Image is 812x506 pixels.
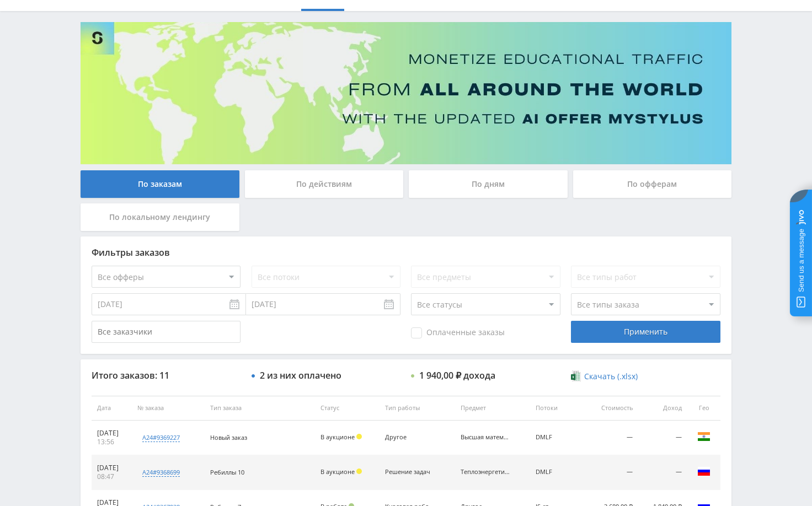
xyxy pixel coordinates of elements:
[584,372,638,381] span: Скачать (.xlsx)
[81,203,239,231] div: По локальному лендингу
[210,433,247,442] span: Новый заказ
[461,434,510,441] div: Высшая математика
[97,429,126,438] div: [DATE]
[380,396,455,421] th: Тип работы
[97,472,126,481] div: 08:47
[687,396,720,421] th: Гео
[638,421,687,455] td: —
[530,396,585,421] th: Потоки
[536,434,580,441] div: DMLF
[205,396,315,421] th: Тип заказа
[142,433,180,442] div: a24#9369227
[697,430,710,443] img: ind.png
[92,370,241,380] div: Итого заказов: 11
[210,468,244,476] span: Ребиллы 10
[320,467,355,476] span: В аукционе
[455,396,530,421] th: Предмет
[585,455,638,490] td: —
[320,433,355,441] span: В аукционе
[92,321,241,343] input: Все заказчики
[573,170,732,198] div: По офферам
[92,293,246,315] input: Use the arrow keys to pick a date
[571,321,720,343] div: Применить
[260,370,341,380] div: 2 из них оплачено
[638,455,687,490] td: —
[92,247,720,257] div: Фильтры заказов
[638,396,687,421] th: Доход
[571,371,637,382] a: Скачать (.xlsx)
[411,327,505,338] span: Оплаченные заказы
[132,396,204,421] th: № заказа
[585,421,638,455] td: —
[315,396,380,421] th: Статус
[356,434,362,439] span: Холд
[409,170,568,198] div: По дням
[385,469,435,476] div: Решение задач
[97,464,126,472] div: [DATE]
[585,396,638,421] th: Стоимость
[536,469,580,476] div: DMLF
[92,396,132,421] th: Дата
[245,170,404,198] div: По действиям
[81,170,239,198] div: По заказам
[385,434,435,441] div: Другое
[81,22,731,164] img: Banner
[419,370,495,380] div: 1 940,00 ₽ дохода
[142,468,180,477] div: a24#9368699
[697,465,710,478] img: rus.png
[356,469,362,474] span: Холд
[571,370,580,381] img: xlsx
[461,469,510,476] div: Теплоэнергетика и теплотехника
[97,438,126,446] div: 13:56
